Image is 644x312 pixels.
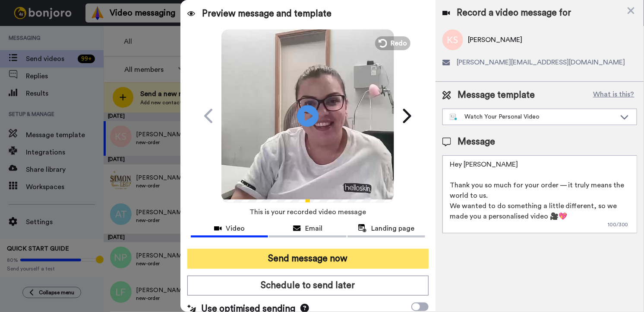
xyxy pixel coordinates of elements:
[305,223,322,234] span: Email
[457,57,625,68] span: [PERSON_NAME][EMAIL_ADDRESS][DOMAIN_NAME]
[187,249,429,269] button: Send message now
[226,223,245,234] span: Video
[442,155,637,233] textarea: Hey [PERSON_NAME] Thank you so much for your order — it truly means the world to us. We wanted to...
[450,114,458,121] img: nextgen-template.svg
[590,89,637,102] button: What is this?
[249,203,366,222] span: This is your recorded video message
[458,89,535,102] span: Message template
[371,223,414,234] span: Landing page
[458,135,496,148] span: Message
[450,113,616,121] div: Watch Your Personal Video
[187,276,429,296] button: Schedule to send later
